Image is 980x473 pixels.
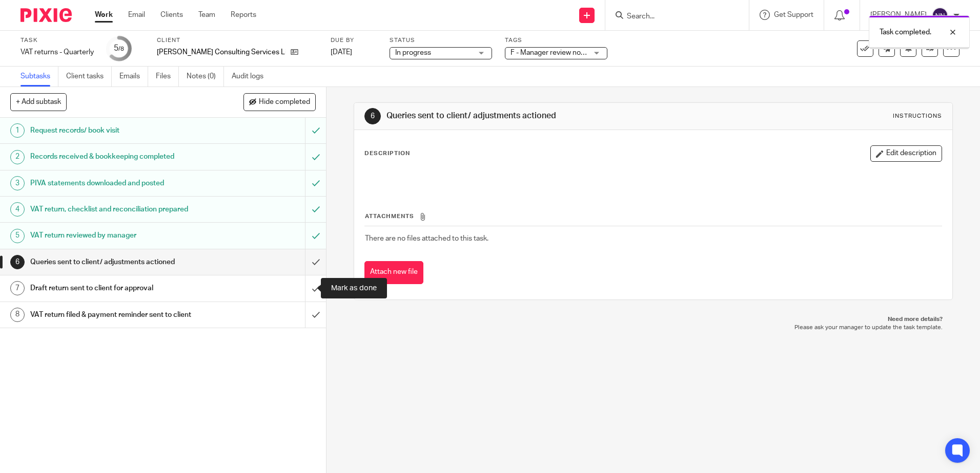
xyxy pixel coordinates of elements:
img: Pixie [21,8,72,22]
span: F - Manager review notes to be actioned [511,49,639,56]
div: 4 [10,202,25,217]
button: Hide completed [243,93,316,111]
span: Attachments [365,213,414,219]
h1: PIVA statements downloaded and posted [30,176,207,191]
label: Due by [331,36,377,45]
div: 7 [10,281,25,295]
h1: Draft return sent to client for approval [30,281,207,296]
h1: Records received & bookkeeping completed [30,149,207,164]
span: There are no files attached to this task. [365,235,488,242]
a: Work [95,10,113,20]
div: VAT returns - Quarterly [21,47,94,57]
p: Description [364,149,410,158]
p: Need more details? [364,315,942,324]
span: In progress [395,49,431,56]
button: Edit description [870,145,942,162]
h1: Request records/ book visit [30,123,207,138]
a: Notes (0) [187,67,224,87]
small: /8 [118,46,124,52]
span: [DATE] [331,49,352,56]
div: 3 [10,176,25,190]
a: Clients [160,10,183,20]
a: Subtasks [21,67,58,87]
div: Instructions [893,112,942,120]
a: Email [128,10,145,20]
p: Task completed. [880,27,931,37]
button: Attach new file [364,261,423,284]
p: [PERSON_NAME] Consulting Services Limited [157,47,285,57]
label: Client [157,36,318,45]
img: svg%3E [932,7,948,24]
div: 2 [10,150,25,164]
label: Task [21,36,94,45]
a: Audit logs [232,67,271,87]
button: + Add subtask [10,93,67,111]
span: Hide completed [259,98,310,106]
h1: VAT return filed & payment reminder sent to client [30,307,207,322]
a: Reports [231,10,256,20]
h1: VAT return reviewed by manager [30,228,207,243]
h1: VAT return, checklist and reconciliation prepared [30,202,207,217]
div: 6 [10,255,25,269]
a: Files [156,67,179,87]
div: 6 [364,108,381,124]
div: 1 [10,123,25,138]
a: Client tasks [66,67,112,87]
a: Emails [119,67,148,87]
a: Team [198,10,215,20]
div: 5 [114,42,124,54]
label: Status [390,36,492,45]
div: 8 [10,308,25,322]
div: 5 [10,229,25,243]
h1: Queries sent to client/ adjustments actioned [386,111,675,121]
h1: Queries sent to client/ adjustments actioned [30,254,207,270]
p: Please ask your manager to update the task template. [364,324,942,332]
